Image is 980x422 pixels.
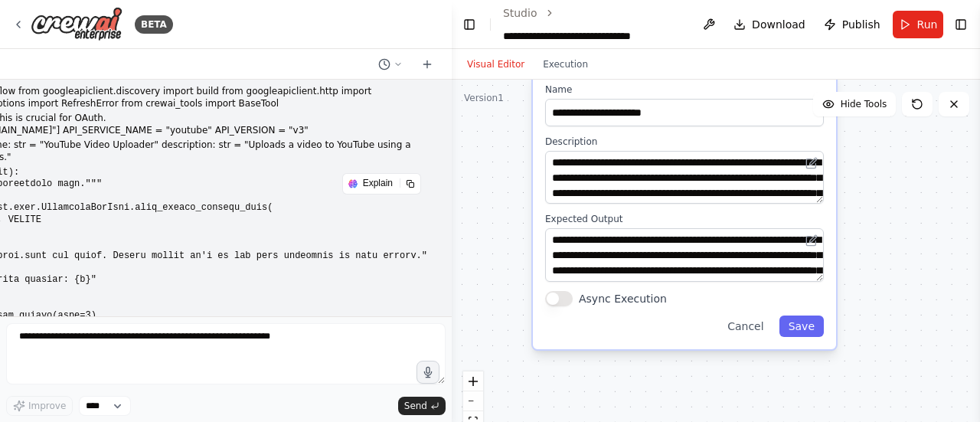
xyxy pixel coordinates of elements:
button: Send [398,397,446,415]
label: Expected Output [545,213,824,225]
span: Improve [28,400,66,412]
button: Start a new chat [415,55,439,74]
button: Switch to previous chat [372,55,409,74]
a: Studio [503,7,537,19]
span: Publish [842,17,880,32]
button: Hide Tools [813,92,897,116]
label: Description [545,136,824,148]
button: Open in editor [802,231,821,250]
span: Run [917,17,938,32]
button: zoom out [463,391,483,411]
button: Save [779,316,824,337]
button: Run [893,11,944,38]
button: Publish [818,11,887,38]
label: Async Execution [579,291,667,306]
span: Hide Tools [841,98,887,110]
button: Click to speak your automation idea [416,361,439,384]
button: Improve [6,396,73,416]
button: Show right sidebar [952,14,969,35]
button: Hide left sidebar [461,14,478,35]
div: Version 1 [464,92,504,104]
button: Download [727,11,812,38]
button: zoom in [463,371,483,391]
button: Visual Editor [458,55,534,74]
span: Download [752,17,805,32]
button: Cancel [718,316,773,337]
img: Logo [31,7,122,41]
button: Execution [534,55,597,74]
nav: breadcrumb [503,5,684,44]
span: Send [404,400,427,412]
div: BETA [135,15,173,34]
label: Name [545,83,824,96]
button: Open in editor [802,154,821,172]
